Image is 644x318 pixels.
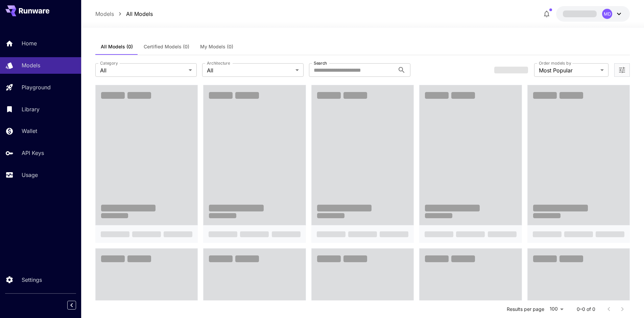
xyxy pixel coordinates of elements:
label: Search [314,60,327,66]
a: All Models [126,10,153,18]
button: Collapse sidebar [67,301,76,310]
div: MD [602,9,612,19]
div: 100 [547,304,566,314]
button: Open more filters [618,66,626,74]
a: Models [95,10,114,18]
p: Settings [22,276,42,284]
button: MD [556,6,630,22]
p: Wallet [22,127,37,135]
p: API Keys [22,149,44,157]
label: Order models by [539,60,571,66]
span: Certified Models (0) [144,44,189,50]
span: Most Popular [539,66,598,74]
p: Library [22,105,40,113]
p: Results per page [507,306,544,313]
div: Collapse sidebar [72,299,81,311]
label: Category [100,60,118,66]
p: Playground [22,83,51,91]
p: 0–0 of 0 [577,306,595,313]
p: Models [22,61,40,69]
label: Architecture [207,60,230,66]
p: Usage [22,171,38,179]
span: All [100,66,186,74]
p: Home [22,39,37,47]
span: All Models (0) [101,44,133,50]
span: My Models (0) [200,44,233,50]
span: All [207,66,293,74]
nav: breadcrumb [95,10,153,18]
